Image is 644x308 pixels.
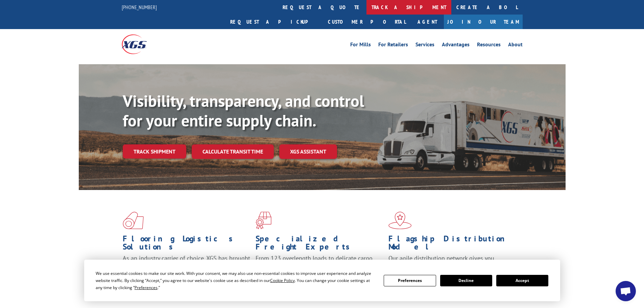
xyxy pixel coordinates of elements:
[415,42,434,49] a: Services
[270,278,295,283] span: Cookie Policy
[192,144,274,159] a: Calculate transit time
[388,212,412,229] img: xgs-icon-flagship-distribution-model-red
[440,275,492,286] button: Decline
[123,144,186,159] a: Track shipment
[84,260,560,301] div: Cookie Consent Prompt
[225,15,323,29] a: Request a pickup
[123,90,364,131] b: Visibility, transparency, and control for your entire supply chain.
[388,254,513,270] span: Our agile distribution network gives you nationwide inventory management on demand.
[256,254,383,284] p: From 123 overlength loads to delicate cargo, our experienced staff knows the best way to move you...
[256,212,271,229] img: xgs-icon-focused-on-flooring-red
[123,212,144,229] img: xgs-icon-total-supply-chain-intelligence-red
[123,254,250,278] span: As an industry carrier of choice, XGS has brought innovation and dedication to flooring logistics...
[323,15,411,29] a: Customer Portal
[496,275,548,286] button: Accept
[388,235,516,254] h1: Flagship Distribution Model
[123,235,251,254] h1: Flooring Logistics Solutions
[350,42,371,49] a: For Mills
[96,270,376,291] div: We use essential cookies to make our site work. With your consent, we may also use non-essential ...
[279,144,337,159] a: XGS ASSISTANT
[442,42,470,49] a: Advantages
[135,285,158,290] span: Preferences
[411,15,444,29] a: Agent
[508,42,523,49] a: About
[477,42,501,49] a: Resources
[122,4,157,10] a: [PHONE_NUMBER]
[378,42,408,49] a: For Retailers
[384,275,436,286] button: Preferences
[256,235,383,254] h1: Specialized Freight Experts
[616,281,636,301] div: Open chat
[444,15,523,29] a: Join Our Team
